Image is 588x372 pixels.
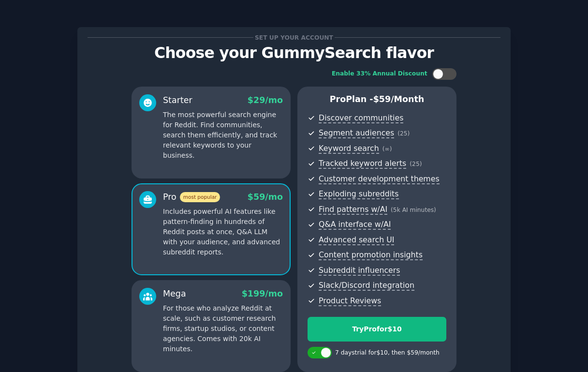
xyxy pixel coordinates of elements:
[319,113,403,123] span: Discover communities
[319,128,394,138] span: Segment audiences
[163,288,186,300] div: Mega
[319,281,414,291] span: Slack/Discord integration
[253,32,335,43] span: Set up your account
[163,94,192,106] div: Starter
[373,94,425,104] span: $ 59 /month
[248,95,283,105] span: $ 29 /mo
[319,159,406,169] span: Tracked keyword alerts
[335,349,440,357] div: 7 days trial for $10 , then $ 59 /month
[397,130,410,137] span: ( 25 )
[248,192,283,202] span: $ 59 /mo
[319,144,379,154] span: Keyword search
[163,303,283,354] p: For those who analyze Reddit at scale, such as customer research firms, startup studios, or conte...
[332,70,427,78] div: Enable 33% Annual Discount
[163,110,283,161] p: The most powerful search engine for Reddit. Find communities, search them efficiently, and track ...
[163,191,220,203] div: Pro
[319,250,423,260] span: Content promotion insights
[308,317,446,342] button: TryProfor$10
[163,207,283,257] p: Includes powerful AI features like pattern-finding in hundreds of Reddit posts at once, Q&A LLM w...
[410,161,422,167] span: ( 25 )
[319,296,381,306] span: Product Reviews
[319,174,440,184] span: Customer development themes
[319,220,391,230] span: Q&A interface w/AI
[319,266,400,276] span: Subreddit influencers
[308,93,446,105] p: Pro Plan -
[308,324,446,334] div: Try Pro for $10
[242,289,283,298] span: $ 199 /mo
[319,189,398,199] span: Exploding subreddits
[391,207,436,213] span: ( 5k AI minutes )
[88,45,500,61] p: Choose your GummySearch flavor
[180,192,220,202] span: most popular
[319,205,387,215] span: Find patterns w/AI
[382,146,392,152] span: ( ∞ )
[319,235,394,245] span: Advanced search UI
